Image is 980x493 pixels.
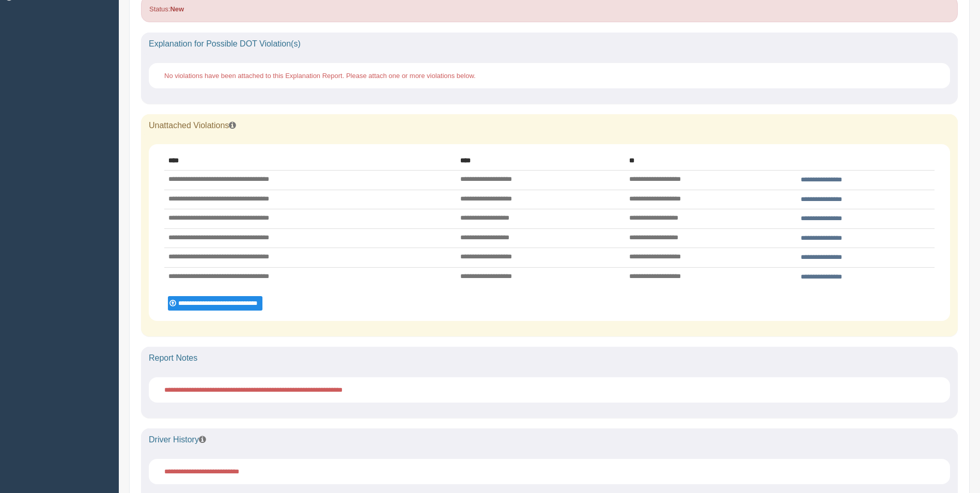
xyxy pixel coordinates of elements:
div: Explanation for Possible DOT Violation(s) [141,33,958,55]
strong: New [170,5,184,13]
span: No violations have been attached to this Explanation Report. Please attach one or more violations... [164,72,476,80]
div: Unattached Violations [141,114,958,137]
div: Driver History [141,428,958,451]
div: Report Notes [141,347,958,369]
